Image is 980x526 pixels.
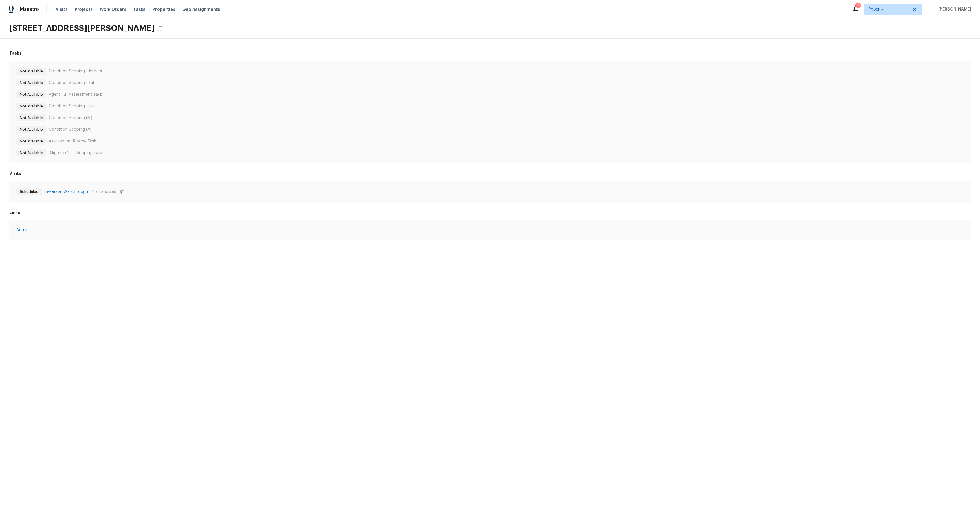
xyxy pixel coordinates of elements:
[153,6,175,12] span: Properties
[157,25,164,32] button: Copy Address
[100,6,126,12] span: Work Orders
[9,210,971,215] h6: Links
[20,6,39,12] span: Maestro
[75,6,93,12] span: Projects
[16,227,964,233] a: Admin
[9,50,971,56] h6: Tasks
[133,7,146,11] span: Tasks
[119,188,126,196] button: Copy Visit ID
[869,6,909,12] span: Phoenix
[17,103,45,109] span: Not Available
[49,150,102,156] p: Diligence Visit Scoping Task
[856,2,860,8] div: 18
[17,150,45,156] span: Not Available
[44,189,88,195] a: In-Person Walkthrough
[49,103,95,109] p: Condition Scoping Task
[17,138,45,144] span: Not Available
[9,23,155,34] h2: [STREET_ADDRESS][PERSON_NAME]
[90,189,116,194] p: - Not completed
[17,115,45,121] span: Not Available
[49,127,93,133] p: Condition Scoping (AI)
[49,115,92,121] p: Condition Scoping (M)
[49,138,96,144] p: Assessment Review Task
[182,6,220,12] span: Geo Assignments
[49,68,103,74] p: Condition Scoping - Interior
[17,80,45,86] span: Not Available
[936,6,971,12] span: [PERSON_NAME]
[17,68,45,74] span: Not Available
[56,6,68,12] span: Visits
[9,170,971,176] h6: Visits
[49,92,102,97] p: Agent Full Assessment Task
[17,189,41,195] span: Scheduled
[17,92,45,97] span: Not Available
[17,127,45,133] span: Not Available
[49,80,95,86] p: Condition Scoping - Full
